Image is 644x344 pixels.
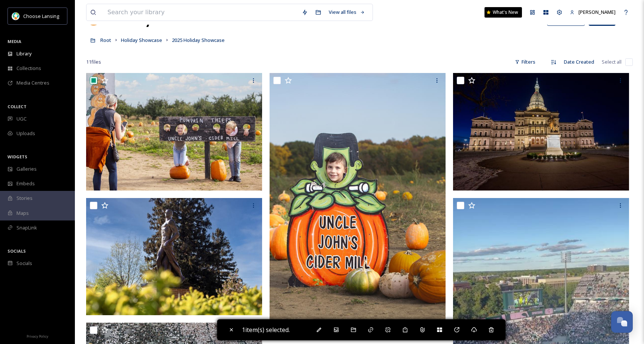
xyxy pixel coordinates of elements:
[560,55,598,69] div: Date Created
[242,326,290,334] span: 1 item(s) selected.
[325,5,369,19] a: View all files
[172,36,225,45] a: 2025 Holiday Showcase
[86,198,262,315] img: ext_1759862389.495586_Alucas@lansing.org-IMG_1524.jpg
[7,104,27,109] span: COLLECT
[7,248,26,254] span: SOCIALS
[578,9,616,15] span: [PERSON_NAME]
[172,37,225,43] span: 2025 Holiday Showcase
[270,73,446,337] img: ext_1759862633.815566_Alucas@lansing.org-IMG_9515.jpg
[86,73,262,191] img: ext_1759862634.404354_Alucas@lansing.org-IMG_9514.jpg
[602,58,622,66] span: Select all
[16,180,35,187] span: Embeds
[16,165,37,173] span: Galleries
[16,224,37,231] span: SnapLink
[16,115,27,122] span: UGC
[7,39,21,44] span: MEDIA
[104,4,298,21] input: Search your library
[16,65,41,72] span: Collections
[16,195,33,202] span: Stories
[27,334,48,339] span: Privacy Policy
[16,130,35,137] span: Uploads
[611,311,633,333] button: Open Chat
[484,7,522,18] a: What's New
[511,55,539,69] div: Filters
[453,73,629,191] img: ext_1759862391.39701_Alucas@lansing.org-IMG_9619-credit-AmieLucasPhotography.jpg
[16,79,49,86] span: Media Centres
[16,210,29,217] span: Maps
[100,36,111,45] a: Root
[16,260,32,267] span: Socials
[16,50,31,57] span: Library
[566,5,619,19] a: [PERSON_NAME]
[23,13,59,19] span: Choose Lansing
[27,331,48,340] a: Privacy Policy
[100,37,111,43] span: Root
[121,36,162,45] a: Holiday Showcase
[12,12,19,20] img: logo.jpeg
[86,58,101,66] span: 11 file s
[7,154,27,159] span: WIDGETS
[121,37,162,43] span: Holiday Showcase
